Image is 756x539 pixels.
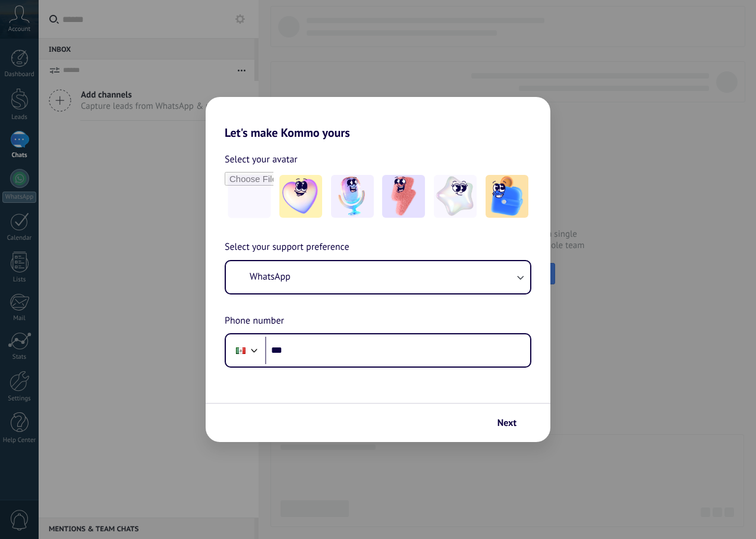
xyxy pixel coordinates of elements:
button: Next [492,413,533,433]
img: -2.jpeg [331,175,374,218]
span: WhatsApp [250,271,291,283]
span: Phone number [225,314,284,329]
button: WhatsApp [226,261,530,293]
span: Select your support preference [225,240,349,255]
h2: Let's make Kommo yours [206,97,550,140]
img: -1.jpeg [279,175,322,218]
span: Select your avatar [225,152,298,167]
img: -3.jpeg [382,175,425,218]
img: -5.jpeg [486,175,528,218]
div: Mexico: + 52 [229,338,252,363]
span: Next [497,419,516,427]
img: -4.jpeg [434,175,477,218]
